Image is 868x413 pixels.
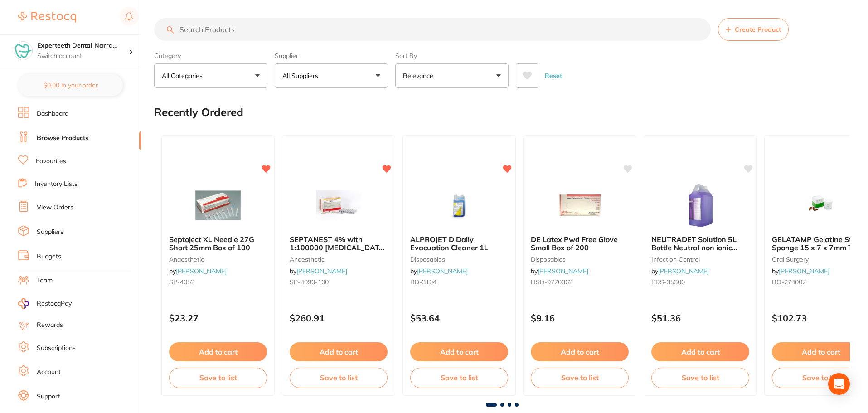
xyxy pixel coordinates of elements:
img: Restocq Logo [18,12,76,23]
small: HSD-9770362 [531,278,629,286]
p: All Categories [162,71,206,80]
span: Create Product [735,26,781,33]
button: Save to list [651,368,749,388]
label: Sort By [395,52,509,60]
p: Switch account [37,52,129,61]
img: ALPROJET D Daily Evacuation Cleaner 1L [430,183,489,228]
small: anaesthetic [290,256,388,263]
span: by [651,267,709,275]
p: $23.27 [169,313,267,323]
button: Add to cart [651,342,749,361]
small: PDS-35300 [651,278,749,286]
b: SEPTANEST 4% with 1:100000 adrenalin 2.2ml 2xBox 50 GOLD [290,235,388,252]
small: infection control [651,256,749,263]
img: RestocqPay [18,298,29,309]
button: Save to list [169,368,267,388]
button: Add to cart [290,342,388,361]
p: All Suppliers [282,71,322,80]
span: by [410,267,468,275]
a: [PERSON_NAME] [538,267,588,275]
a: Subscriptions [37,344,76,353]
img: DE Latex Pwd Free Glove Small Box of 200 [550,183,609,228]
label: Category [154,52,267,60]
img: Experteeth Dental Narrabri [14,42,32,60]
a: View Orders [37,203,73,212]
span: by [531,267,588,275]
a: Account [37,368,61,377]
h4: Experteeth Dental Narrabri [37,41,129,50]
b: DE Latex Pwd Free Glove Small Box of 200 [531,235,629,252]
small: disposables [531,256,629,263]
span: by [290,267,347,275]
button: Reset [542,63,565,88]
a: [PERSON_NAME] [779,267,829,275]
a: [PERSON_NAME] [296,267,347,275]
a: Inventory Lists [35,180,78,189]
span: RestocqPay [37,299,72,308]
a: Browse Products [37,134,88,143]
div: Open Intercom Messenger [828,373,850,395]
h2: Recently Ordered [154,106,243,119]
button: Add to cart [410,342,508,361]
p: $260.91 [290,313,388,323]
b: Septoject XL Needle 27G Short 25mm Box of 100 [169,235,267,252]
p: $51.36 [651,313,749,323]
input: Search Products [154,18,711,41]
img: NEUTRADET Solution 5L Bottle Neutral non ionic detergent [671,183,730,228]
a: Rewards [37,321,63,330]
button: Save to list [290,368,388,388]
a: Budgets [37,252,61,261]
small: SP-4090-100 [290,278,388,286]
button: Relevance [395,63,509,88]
button: $0.00 in your order [18,74,123,96]
small: anaesthetic [169,256,267,263]
span: by [169,267,227,275]
a: Favourites [36,157,66,166]
a: [PERSON_NAME] [176,267,227,275]
button: Add to cart [169,342,267,361]
img: SEPTANEST 4% with 1:100000 adrenalin 2.2ml 2xBox 50 GOLD [309,183,368,228]
a: Dashboard [37,109,68,118]
p: $53.64 [410,313,508,323]
a: Suppliers [37,228,63,237]
a: RestocqPay [18,298,72,309]
button: Save to list [531,368,629,388]
a: Team [37,276,53,285]
p: $9.16 [531,313,629,323]
span: by [772,267,829,275]
a: [PERSON_NAME] [658,267,709,275]
a: Support [37,392,60,401]
button: Save to list [410,368,508,388]
p: Relevance [403,71,437,80]
button: All Suppliers [275,63,388,88]
small: SP-4052 [169,278,267,286]
img: Septoject XL Needle 27G Short 25mm Box of 100 [189,183,247,228]
b: ALPROJET D Daily Evacuation Cleaner 1L [410,235,508,252]
a: Restocq Logo [18,7,76,28]
a: [PERSON_NAME] [417,267,468,275]
small: disposables [410,256,508,263]
label: Supplier [275,52,388,60]
small: RD-3104 [410,278,508,286]
button: Create Product [718,18,789,41]
button: Add to cart [531,342,629,361]
b: NEUTRADET Solution 5L Bottle Neutral non ionic detergent [651,235,749,252]
img: GELATAMP Gelatine Sterile Sponge 15 x 7 x 7mm Tub of 50 [791,183,850,228]
button: All Categories [154,63,267,88]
